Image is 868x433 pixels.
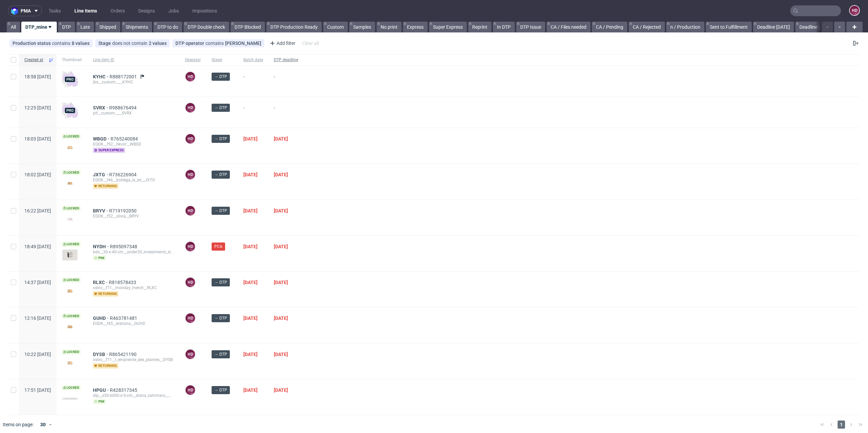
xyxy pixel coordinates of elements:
span: pim [93,255,106,261]
figcaption: HD [850,6,859,15]
img: version_two_editor_design [62,398,78,400]
div: EGDK__f52__hkvor__WBGD [93,142,174,147]
a: Orders [106,5,129,16]
span: Thumbnail [62,57,82,63]
a: R719192050 [109,208,138,213]
span: [DATE] [274,280,288,285]
span: - [274,74,298,88]
a: Jobs [164,5,183,16]
span: Items on page: [3,421,33,428]
figcaption: HD [186,170,195,179]
span: contains [52,41,72,46]
a: R736226904 [109,172,138,177]
span: Locked [62,170,81,175]
span: returning [93,363,118,368]
img: version_two_editor_design.png [62,249,78,261]
a: Designs [134,5,159,16]
span: Batch date [243,57,263,63]
figcaption: HD [186,134,195,144]
span: → DTP [214,351,227,357]
span: [DATE] [274,315,288,321]
span: Line item ID [93,57,174,63]
span: Locked [62,134,81,139]
a: DTP Production Ready [266,22,322,32]
span: R765240084 [111,136,139,142]
a: RLXC [93,280,109,285]
span: 1 [838,421,845,429]
span: returning [93,183,118,189]
span: → DTP [214,74,227,80]
span: pim [93,399,106,404]
span: R818578433 [109,280,138,285]
div: EGDK__f45__kishona__GUHD [93,321,174,326]
a: DTP_mine [21,22,57,32]
span: Locked [62,349,81,355]
span: → DTP [214,105,227,111]
span: Production status [13,41,52,46]
a: DTP to do [153,22,182,32]
span: [DATE] [274,136,288,142]
span: 14:37 [DATE] [24,280,51,285]
button: pma [8,5,42,16]
span: → DTP [214,208,227,214]
span: → DTP [214,279,227,285]
span: super express [93,148,125,153]
span: - [274,105,298,120]
a: n / Production [666,22,704,32]
div: [PERSON_NAME] [225,41,261,46]
a: Super Express [429,22,467,32]
span: R463781481 [110,315,139,321]
figcaption: HD [186,72,195,81]
span: R428317345 [110,387,139,393]
a: WBGD [93,136,111,142]
span: [DATE] [243,172,258,177]
span: contains [206,41,225,46]
span: returning [93,291,118,297]
span: 17:51 [DATE] [24,387,51,393]
a: Shipments [122,22,152,32]
span: 16:22 [DATE] [24,208,51,213]
span: [DATE] [274,387,288,393]
div: EGDK__f52__silvia__BRYV [93,213,174,219]
a: NYDH [93,244,110,249]
a: JXTG [93,172,109,177]
a: Late [76,22,94,32]
a: Impositions [188,5,221,16]
a: HPGU [93,387,110,393]
span: SVRX [93,105,109,110]
a: Reprint [468,22,491,32]
a: Sent to Fulfillment [706,22,752,32]
span: R888172001 [110,74,138,79]
span: - [243,105,263,120]
a: CA / Files needed [547,22,590,32]
a: R988676494 [109,105,138,110]
img: version_two_editor_design [62,214,78,224]
figcaption: HD [186,278,195,287]
a: Tasks [45,5,65,16]
a: GUHD [93,315,110,321]
a: Deadline [DATE] [753,22,794,32]
a: DTP Blocked [231,22,265,32]
span: → DTP [214,136,227,142]
div: plf__custom____SVRX [93,110,174,116]
a: DTP [58,22,75,32]
a: DTP Issue [516,22,545,32]
a: No print [377,22,402,32]
figcaption: HD [186,242,195,251]
a: Shipped [95,22,120,32]
figcaption: HD [186,385,195,395]
span: [DATE] [243,136,258,142]
span: Locked [62,277,81,283]
figcaption: HD [186,206,195,215]
span: PCA [214,244,222,250]
span: DTP operator [175,41,206,46]
a: BRYV [93,208,109,213]
div: EGDK__f46__bottega_ix_srl__JXTG [93,177,174,183]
